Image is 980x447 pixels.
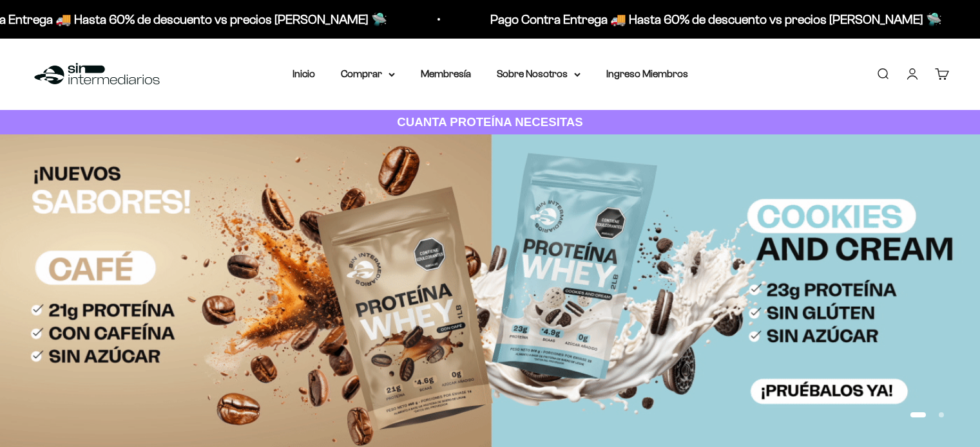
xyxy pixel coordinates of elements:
a: Ingreso Miembros [606,68,688,79]
p: Pago Contra Entrega 🚚 Hasta 60% de descuento vs precios [PERSON_NAME] 🛸 [479,9,930,30]
a: Membresía [421,68,471,79]
strong: CUANTA PROTEÍNA NECESITAS [397,115,583,129]
summary: Sobre Nosotros [497,66,581,82]
a: Inicio [293,68,315,79]
summary: Comprar [341,66,395,82]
